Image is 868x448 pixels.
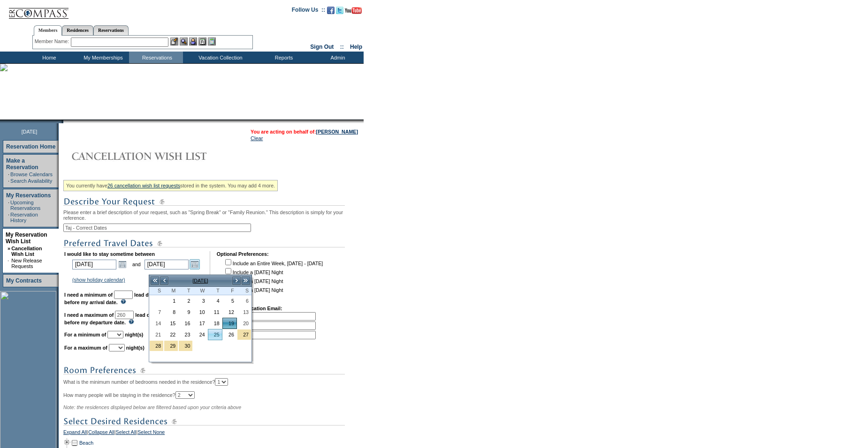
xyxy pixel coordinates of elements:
td: Thursday, June 18, 2026 [208,318,222,329]
td: Vacation Collection [183,52,256,63]
a: Make a Reservation [6,157,38,171]
a: 1 [164,296,178,306]
a: Open the calendar popup. [117,259,128,269]
a: Search Availability [10,178,52,184]
td: Monday, June 22, 2026 [164,329,178,340]
b: For a maximum of [64,345,107,351]
a: 6 [237,296,251,306]
a: 7 [150,307,163,317]
td: Wednesday, June 17, 2026 [193,318,207,329]
td: Independence Day 2026 Holiday [149,340,164,351]
td: Follow Us :: [292,6,325,17]
a: Reservation History [10,212,38,223]
td: Saturday, June 20, 2026 [237,318,251,329]
td: Friday, June 12, 2026 [222,306,237,318]
a: 2 [179,296,192,306]
a: 30 [179,341,192,351]
a: Residences [62,25,93,35]
img: blank.gif [63,119,64,123]
a: 17 [193,318,207,329]
td: · [8,212,9,223]
a: 29 [164,341,178,351]
a: 26 [223,329,236,340]
a: Subscribe to our YouTube Channel [345,9,362,15]
td: Wednesday, June 24, 2026 [193,329,207,340]
td: Wednesday, June 10, 2026 [193,306,207,318]
th: Thursday [208,287,222,295]
td: Thursday, June 25, 2026 [208,329,222,340]
a: Select None [137,429,165,438]
td: Tuesday, June 23, 2026 [178,329,193,340]
a: Beach [79,440,93,446]
td: Include an Entire Week, [DATE] - [DATE] Include a [DATE] Night Include a [DATE] Night Include a [... [223,258,323,299]
a: Cancellation Wish List [11,246,42,257]
input: Date format: M/D/Y. Shortcut keys: [T] for Today. [UP] or [.] for Next Day. [DOWN] or [,] for Pre... [145,260,189,269]
a: 23 [179,329,192,340]
a: >> [241,276,251,285]
td: Admin [310,52,364,63]
td: · [8,172,9,177]
td: Friday, June 19, 2026 [222,318,237,329]
a: 16 [179,318,192,329]
a: Members [34,25,62,36]
td: Reports [256,52,310,63]
a: 3 [193,296,207,306]
a: My Reservation Wish List [6,231,47,245]
td: Monday, June 01, 2026 [164,295,178,306]
img: promoShadowLeftCorner.gif [60,119,63,123]
input: Date format: M/D/Y. Shortcut keys: [T] for Today. [UP] or [.] for Next Day. [DOWN] or [,] for Pre... [72,260,116,269]
a: 15 [164,318,178,329]
img: Cancellation Wish List [63,147,251,165]
a: << [150,276,160,285]
a: Upcoming Reservations [10,200,40,211]
td: Home [21,52,75,63]
a: 27 [237,329,251,340]
a: Reservations [93,25,129,35]
td: 3. [218,331,316,339]
img: b_edit.gif [170,37,178,45]
td: · [8,200,9,211]
td: Thursday, June 11, 2026 [208,306,222,318]
td: Saturday, June 13, 2026 [237,306,251,318]
th: Wednesday [193,287,207,295]
a: Open the calendar popup. [190,259,200,269]
a: 14 [150,318,163,329]
b: For a minimum of [64,332,106,337]
div: You currently have stored in the system. You may add 4 more. [63,180,278,191]
td: Sunday, June 14, 2026 [149,318,164,329]
td: Reservations [129,52,183,63]
th: Saturday [237,287,251,295]
td: Thursday, June 04, 2026 [208,295,222,306]
a: 21 [150,329,163,340]
a: My Contracts [6,277,42,284]
td: Tuesday, June 02, 2026 [178,295,193,306]
td: 2. [218,321,316,330]
a: 20 [237,318,251,329]
span: You are acting on behalf of: [251,129,358,134]
a: 26 cancellation wish list requests [107,183,180,188]
a: (show holiday calendar) [72,277,125,283]
a: 18 [208,318,222,329]
td: 1. [218,312,316,321]
a: 24 [193,329,207,340]
td: Sunday, June 07, 2026 [149,306,164,318]
img: questionMark_lightBlue.gif [129,319,134,324]
td: · [8,178,9,184]
td: · [8,258,10,269]
a: 19 [223,318,236,329]
a: > [232,276,241,285]
a: New Release Requests [11,258,42,269]
b: I would like to stay sometime between [64,251,155,257]
td: Independence Day 2026 - Saturday to Saturday Holiday [237,329,251,340]
b: Optional Preferences: [217,251,269,257]
td: Friday, June 05, 2026 [222,295,237,306]
a: 28 [150,341,163,351]
a: Select All [116,429,137,438]
th: Monday [164,287,178,295]
div: | | | [63,429,361,438]
b: I need a maximum of [64,312,114,318]
a: 4 [208,296,222,306]
a: [PERSON_NAME] [316,129,358,134]
a: Reservation Home [6,143,55,150]
a: Collapse All [88,429,114,438]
